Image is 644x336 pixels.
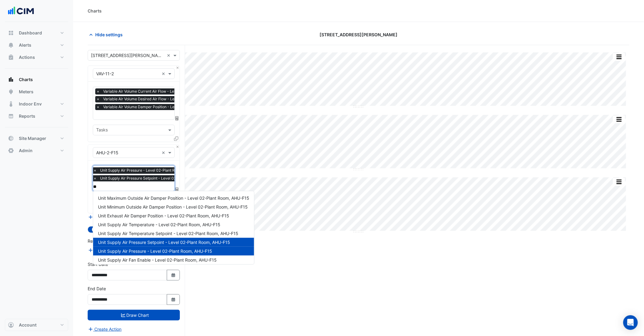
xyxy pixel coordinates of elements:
span: Unit Supply Air Temperature - Level 02-Plant Room, AHU-F15 [98,222,220,227]
div: Tasks [95,127,108,134]
fa-icon: Select Date [171,273,176,278]
button: Indoor Env [5,98,68,110]
span: Unit Exhaust Air Damper Position - Level 02-Plant Room, AHU-F15 [98,213,229,218]
span: × [95,104,101,110]
label: Reference Lines [88,238,120,244]
button: Create Action [88,326,122,333]
button: Close [176,145,180,149]
button: Reports [5,110,68,122]
app-icon: Charts [8,77,14,83]
label: End Date [88,285,106,292]
span: Unit Minimum Outside Air Damper Position - Level 02-Plant Room, AHU-F15 [98,204,248,209]
span: Dashboard [19,30,42,36]
app-icon: Meters [8,89,14,95]
span: Clear [162,70,167,77]
span: Variable Air Volume Desired Air Flow - Level 11, VAV-11-2 [102,96,203,102]
button: Draw Chart [88,310,180,320]
span: Clear [162,149,167,156]
span: [STREET_ADDRESS][PERSON_NAME] [320,31,397,38]
span: Unit Supply Air Temperature Setpoint - Level 02-Plant Room, AHU-F15 [98,231,238,236]
div: Open Intercom Messenger [623,315,638,330]
span: Account [19,322,37,328]
div: Options List [93,191,254,264]
span: × [92,167,98,173]
span: Meters [19,89,33,95]
button: Dashboard [5,27,68,39]
button: Meters [5,86,68,98]
span: Unit Supply Air Pressure Setpoint - Level 02-Plant Room, AHU-F15 [98,240,230,245]
button: Site Manager [5,132,68,145]
label: Start Date [88,261,108,267]
span: Reports [19,113,35,119]
span: Unit Maximum Outside Air Damper Position - Level 02-Plant Room, AHU-F15 [98,195,249,201]
button: More Options [613,178,625,186]
button: Close [176,66,180,70]
span: Unit Supply Air Pressure Setpoint - Level 02-Plant Room, AHU-F15 [99,175,217,181]
span: Admin [19,148,33,154]
span: Unit Supply Air Pressure - Level 02-Plant Room, AHU-F15 [99,167,201,173]
app-icon: Dashboard [8,30,14,36]
button: Admin [5,145,68,157]
span: × [95,96,101,102]
span: Hide settings [95,31,123,38]
app-icon: Alerts [8,42,14,48]
span: Alerts [19,42,31,48]
span: Choose Function [174,187,180,192]
span: Variable Air Volume Damper Position - Level 11, VAV-11-2 [102,104,203,110]
app-icon: Admin [8,148,14,154]
fa-icon: Select Date [171,297,176,302]
button: Charts [5,73,68,86]
span: Clear [167,52,172,59]
span: × [92,175,98,181]
button: Add Reference Line [88,247,133,254]
span: × [95,88,101,95]
app-icon: Indoor Env [8,101,14,107]
button: Actions [5,51,68,63]
button: Add Equipment [88,214,124,221]
app-icon: Reports [8,113,14,119]
app-icon: Site Manager [8,135,14,141]
span: Unit Supply Air Fan Enable - Level 02-Plant Room, AHU-F15 [98,257,217,263]
button: More Options [613,53,625,61]
span: Indoor Env [19,101,42,107]
span: Clone Favourites and Tasks from this Equipment to other Equipment [174,136,178,141]
div: Charts [88,8,102,14]
button: Alerts [5,39,68,51]
span: Choose Function [174,116,180,121]
button: More Options [613,116,625,123]
button: Hide settings [88,29,127,40]
button: Account [5,319,68,331]
span: Actions [19,54,35,60]
span: Charts [19,77,33,83]
app-icon: Actions [8,54,14,60]
span: Site Manager [19,135,46,141]
img: Company Logo [7,5,35,17]
span: Unit Supply Air Pressure - Level 02-Plant Room, AHU-F15 [98,248,212,254]
span: Variable Air Volume Current Air Flow - Level 11, VAV-11-2 [102,88,203,95]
